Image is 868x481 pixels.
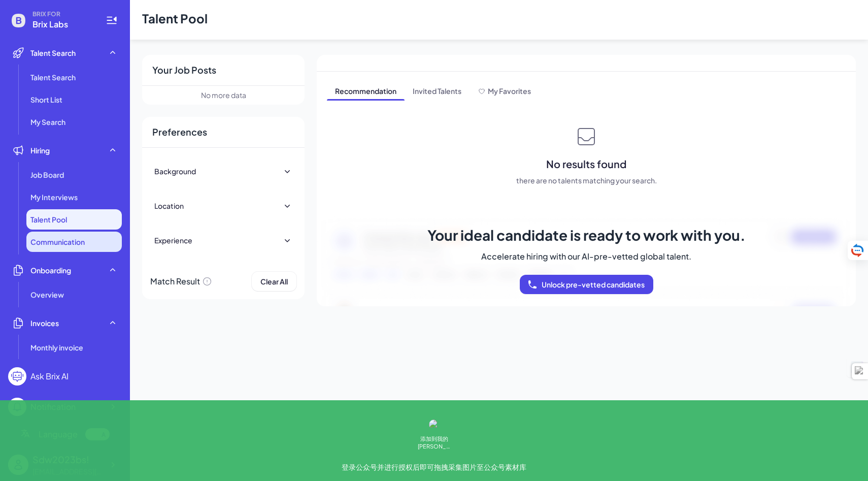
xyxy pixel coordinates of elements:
span: Short List [30,94,62,105]
div: Match Result [150,272,212,291]
span: My Interviews [30,192,78,202]
span: Invited Talents [405,84,470,100]
span: Unlock pre-vetted candidates [542,280,645,289]
span: Communication [30,237,85,247]
span: Monthly invoice [30,342,83,352]
div: No more data [201,90,246,101]
div: Location [154,201,184,211]
span: Onboarding [30,265,71,275]
div: Experience [154,235,192,245]
div: Background [154,166,196,176]
span: Overview [30,290,64,300]
span: Talent Search [30,48,76,58]
div: Preferences [142,117,305,148]
span: BRIX FOR [32,10,93,18]
span: Invoices [30,318,59,328]
img: talent-bg [317,214,856,306]
span: Talent Search [30,72,76,82]
div: Your Job Posts [142,55,305,86]
span: No results found [546,157,626,171]
span: Brix Labs [32,18,93,30]
span: Job Board [30,170,64,180]
span: Recommendation [327,84,405,100]
div: Ask Brix AI [30,370,69,382]
span: there are no talents matching your search. [516,175,657,185]
span: Your ideal candidate is ready to work with you. [427,226,746,244]
span: Talent Pool [30,214,67,225]
button: Clear All [252,272,296,291]
span: Accelerate hiring with our AI-pre-vetted global talent. [481,250,691,263]
span: My Search [30,117,65,127]
span: Clear All [260,277,288,286]
span: Hiring [30,145,50,155]
button: Unlock pre-vetted candidates [520,275,653,294]
span: My Favorites [488,86,531,95]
